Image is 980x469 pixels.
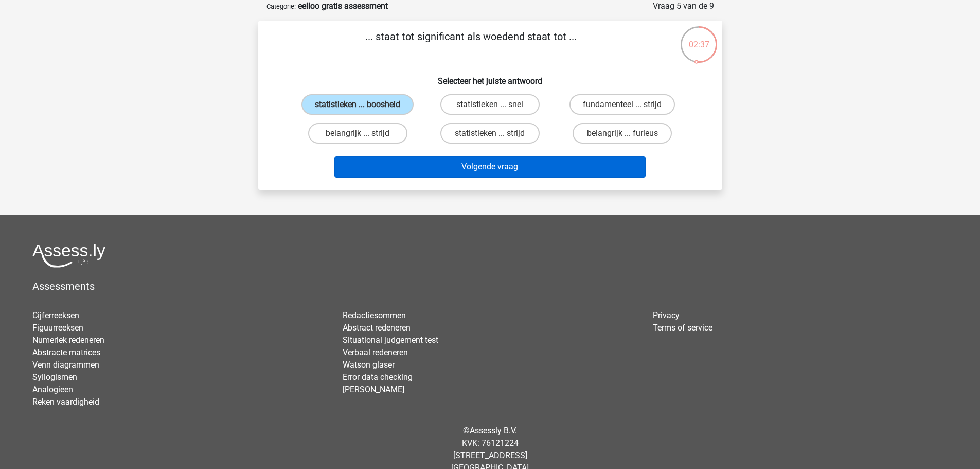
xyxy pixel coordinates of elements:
a: Watson glaser [343,360,395,370]
a: Terms of service [653,323,712,333]
a: Numeriek redeneren [32,335,104,345]
a: Redactiesommen [343,310,406,320]
a: Reken vaardigheid [32,397,99,407]
a: Verbaal redeneren [343,348,408,357]
label: belangrijk ... furieus [573,123,672,144]
h6: Selecteer het juiste antwoord [275,68,706,86]
small: Categorie: [266,3,296,10]
a: Venn diagrammen [32,360,99,370]
label: belangrijk ... strijd [308,123,407,144]
a: Cijferreeksen [32,310,79,320]
button: Volgende vraag [334,156,646,178]
a: Figuurreeksen [32,323,83,333]
a: Assessly B.V. [470,426,517,436]
a: Error data checking [343,372,413,382]
div: 02:37 [680,25,718,51]
label: statistieken ... snel [440,94,540,115]
a: Abstracte matrices [32,348,100,357]
p: ... staat tot significant als woedend staat tot ... [275,29,667,60]
a: Privacy [653,310,680,320]
a: Analogieen [32,385,73,394]
a: Abstract redeneren [343,323,411,333]
strong: eelloo gratis assessment [298,1,388,11]
a: Situational judgement test [343,335,438,345]
a: [PERSON_NAME] [343,385,404,394]
label: statistieken ... strijd [440,123,540,144]
label: fundamenteel ... strijd [569,94,675,115]
h5: Assessments [32,280,948,292]
img: Assessly logo [32,244,105,268]
label: statistieken ... boosheid [301,94,414,115]
a: Syllogismen [32,372,77,382]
